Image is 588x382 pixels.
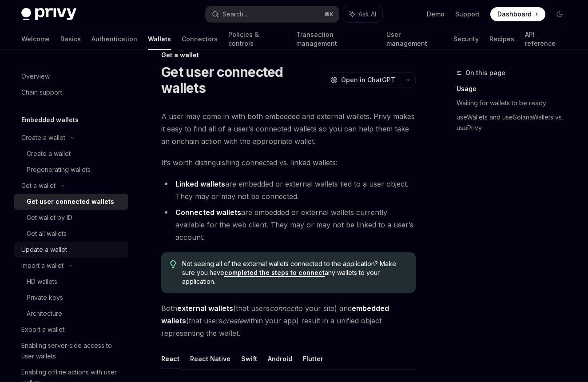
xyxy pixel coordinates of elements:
a: API reference [525,28,567,50]
a: Welcome [21,28,50,50]
span: Dashboard [497,10,532,19]
a: Get user connected wallets [14,194,128,210]
strong: Linked wallets [175,179,225,188]
a: HD wallets [14,274,128,290]
button: Flutter [303,348,323,369]
strong: Connected wallets [175,208,241,217]
em: connect [270,304,296,313]
a: Export a wallet [14,322,128,338]
span: Ask AI [358,10,376,19]
a: Dashboard [490,7,545,21]
em: create [222,316,243,325]
button: Ask AI [343,6,382,22]
div: Get a wallet [21,180,56,191]
img: dark logo [21,8,76,20]
a: Usage [457,82,574,96]
a: User management [386,28,443,50]
button: Open in ChatGPT [325,72,401,88]
div: Create a wallet [21,132,65,143]
button: Swift [241,348,257,369]
span: It’s worth distinguishing connected vs. linked wallets: [161,156,416,169]
a: Security [453,28,479,50]
a: Enabling server-side access to user wallets [14,338,128,364]
strong: external wallets [177,304,233,313]
span: On this page [465,68,505,78]
div: Export a wallet [21,324,64,335]
div: HD wallets [27,276,57,287]
span: ⌘ K [324,11,334,18]
div: Enabling server-side access to user wallets [21,340,123,362]
div: Private keys [27,292,63,303]
a: Support [455,10,480,19]
svg: Tip [170,260,176,268]
a: Recipes [489,28,514,50]
h5: Embedded wallets [21,115,79,125]
a: Pregenerating wallets [14,162,128,178]
button: React [161,348,179,369]
h1: Get user connected wallets [161,64,321,96]
a: completed the steps to connect [224,269,325,277]
a: Update a wallet [14,242,128,258]
a: Architecture [14,306,128,322]
span: Not seeing all of the external wallets connected to the application? Make sure you have any walle... [182,259,407,286]
a: Get wallet by ID [14,210,128,226]
span: Both (that users to your site) and (that users within your app) result in a unified object repres... [161,302,416,339]
div: Overview [21,71,50,82]
a: Authentication [91,28,137,50]
a: Demo [427,10,445,19]
a: Policies & controls [228,28,286,50]
a: Transaction management [296,28,376,50]
a: Overview [14,68,128,84]
div: Pregenerating wallets [27,164,91,175]
button: Android [268,348,292,369]
div: Chain support [21,87,62,98]
a: Create a wallet [14,146,128,162]
li: are embedded or external wallets currently available for the web client. They may or may not be l... [161,206,416,243]
a: useWallets and useSolanaWallets vs. usePrivy [457,110,574,135]
div: Get wallet by ID [27,212,72,223]
a: Connectors [182,28,218,50]
a: Chain support [14,84,128,100]
a: Get all wallets [14,226,128,242]
div: Architecture [27,308,62,319]
button: Search...⌘K [206,6,339,22]
div: Update a wallet [21,244,67,255]
li: are embedded or external wallets tied to a user object. They may or may not be connected. [161,178,416,203]
button: React Native [190,348,230,369]
div: Get user connected wallets [27,196,114,207]
a: Basics [60,28,81,50]
div: Get a wallet [161,51,416,60]
span: Open in ChatGPT [341,76,395,84]
div: Get all wallets [27,228,67,239]
button: Toggle dark mode [552,7,567,21]
div: Import a wallet [21,260,64,271]
div: Create a wallet [27,148,71,159]
span: A user may come in with both embedded and external wallets. Privy makes it easy to find all of a ... [161,110,416,147]
div: Search... [222,9,247,20]
a: Private keys [14,290,128,306]
a: Waiting for wallets to be ready [457,96,574,110]
a: Wallets [148,28,171,50]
